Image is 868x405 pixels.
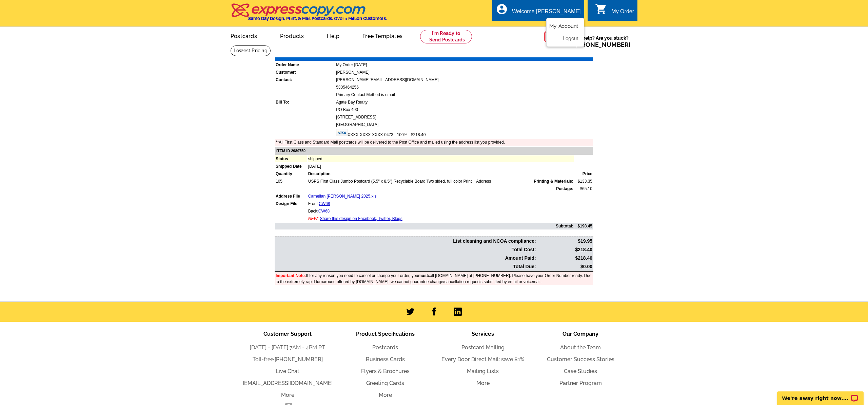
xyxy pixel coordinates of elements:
[336,76,593,83] td: [PERSON_NAME][EMAIL_ADDRESS][DOMAIN_NAME]
[476,380,490,386] a: More
[220,27,268,43] a: Postcards
[563,36,578,41] a: Logout
[275,139,593,146] td: **All First Class and Standard Mail postcards will be delivered to the Post Office and mailed usi...
[574,223,593,229] td: $198.45
[275,76,335,83] td: Contact:
[275,254,536,262] td: Amount Paid:
[564,41,631,48] span: Call
[336,129,593,138] td: XXXX-XXXX-XXXX-0473 - 100% - $218.40
[366,380,404,386] a: Greeting Cards
[308,208,574,215] td: Back:
[319,201,330,206] a: CW68
[549,23,578,29] a: My Account
[366,356,405,363] a: Business Cards
[263,331,312,337] span: Customer Support
[564,35,634,48] span: Need help? Are you stuck?
[308,200,574,207] td: Front:
[336,106,593,113] td: PO Box 490
[275,61,335,68] td: Order Name
[308,163,574,170] td: [DATE]
[574,178,593,185] td: $133.35
[472,331,494,337] span: Services
[467,368,499,374] a: Mailing Lists
[461,344,505,351] a: Postcard Mailing
[308,216,319,221] span: NEW:
[564,368,597,374] a: Case Studies
[361,368,410,374] a: Flyers & Brochures
[275,99,335,106] td: Bill To:
[231,8,387,21] a: Same Day Design, Print, & Mail Postcards. Over 1 Million Customers.
[308,155,574,162] td: shipped
[275,246,536,254] td: Total Cost:
[239,355,336,364] li: Toll-free:
[275,155,307,162] td: Status
[556,186,573,191] strong: Postage:
[595,7,634,16] a: shopping_cart My Order
[537,237,593,245] td: $19.95
[544,27,564,47] img: help
[560,344,601,351] a: About the Team
[308,170,574,177] td: Description
[575,41,631,48] a: [PHONE_NUMBER]
[276,273,306,278] font: Important Note:
[611,8,634,18] div: My Order
[316,27,350,43] a: Help
[275,223,574,229] td: Subtotal:
[275,147,593,155] td: ITEM ID 2989750
[336,69,593,76] td: [PERSON_NAME]
[773,384,868,405] iframe: LiveChat chat widget
[496,3,508,15] i: account_circle
[547,356,614,363] a: Customer Success Stories
[563,331,598,337] span: Our Company
[574,185,593,192] td: $65.10
[534,178,573,184] span: Printing & Materials:
[336,129,348,136] img: visa.gif
[352,27,413,43] a: Free Templates
[248,16,387,21] h4: Same Day Design, Print, & Mail Postcards. Over 1 Million Customers.
[574,170,593,177] td: Price
[336,84,593,91] td: 5305464256
[336,114,593,121] td: [STREET_ADDRESS]
[275,237,536,245] td: List cleaning and NCOA compliance:
[441,356,524,363] a: Every Door Direct Mail: save 81%
[356,331,415,337] span: Product Specifications
[275,200,307,207] td: Design File
[281,392,294,398] a: More
[308,178,574,185] td: USPS First Class Jumbo Postcard (5.5" x 8.5") Recyclable Board Two sided, full color Print + Address
[336,121,593,128] td: [GEOGRAPHIC_DATA]
[318,209,330,214] a: CW68
[269,27,315,43] a: Products
[275,356,323,363] a: [PHONE_NUMBER]
[559,380,602,386] a: Partner Program
[275,178,307,185] td: 105
[276,368,299,374] a: Live Chat
[336,99,593,106] td: Agate Bay Realty
[537,254,593,262] td: $218.40
[512,8,580,18] div: Welcome [PERSON_NAME]
[275,163,307,170] td: Shipped Date
[275,193,307,200] td: Address File
[372,344,398,351] a: Postcards
[239,344,336,352] li: [DATE] - [DATE] 7AM - 4PM PT
[243,380,333,386] a: [EMAIL_ADDRESS][DOMAIN_NAME]
[275,263,536,271] td: Total Due:
[275,272,593,285] td: If for any reason you need to cancel or change your order, you call [DOMAIN_NAME] at [PHONE_NUMBE...
[320,216,402,221] a: Share this design on Facebook, Twitter, Blogs
[275,170,307,177] td: Quantity
[537,263,593,271] td: $0.00
[595,3,607,15] i: shopping_cart
[275,69,335,76] td: Customer:
[336,91,593,98] td: Primary Contact Method is email
[537,246,593,254] td: $218.40
[418,273,428,278] b: must
[308,194,376,199] a: Carnelian [PERSON_NAME] 2025.xls
[336,61,593,68] td: My Order [DATE]
[379,392,392,398] a: More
